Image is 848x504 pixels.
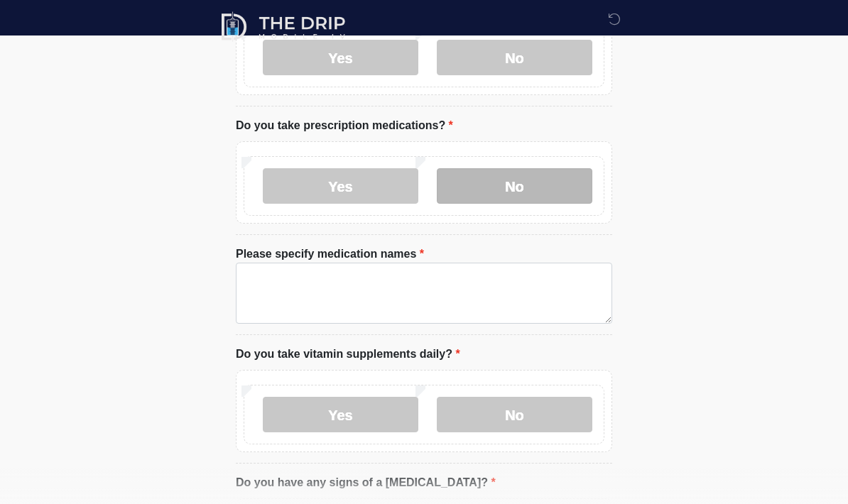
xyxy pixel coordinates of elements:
[437,397,592,432] label: No
[437,168,592,204] label: No
[437,40,592,75] label: No
[263,40,418,75] label: Yes
[236,117,453,134] label: Do you take prescription medications?
[263,397,418,432] label: Yes
[236,346,460,363] label: Do you take vitamin supplements daily?
[236,246,424,263] label: Please specify medication names
[263,168,418,204] label: Yes
[236,474,496,491] label: Do you have any signs of a [MEDICAL_DATA]?
[222,11,347,43] img: The Drip Mobile IV Logo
